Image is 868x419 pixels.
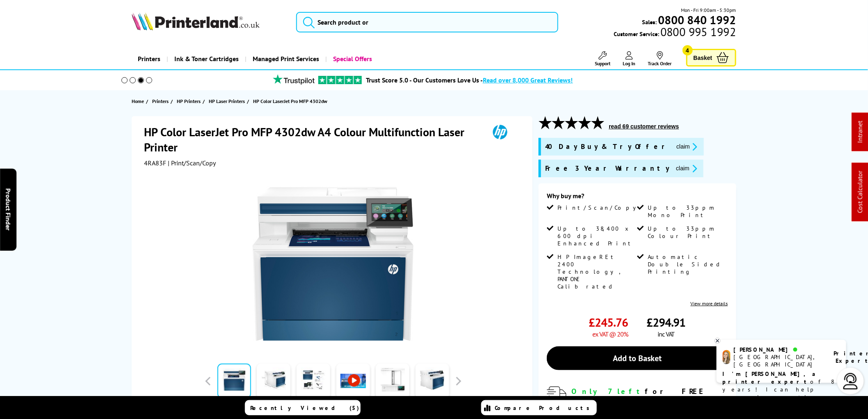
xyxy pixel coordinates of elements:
span: 0800 995 1992 [659,28,736,36]
span: HP Printers [177,97,201,105]
span: Only 7 left [571,387,645,396]
span: Ink & Toner Cartridges [174,48,239,69]
a: HP Printers [177,97,203,105]
button: promo-description [674,142,700,151]
a: Intranet [856,121,864,143]
a: Printers [132,48,167,69]
span: £245.76 [589,315,628,330]
a: Support [595,51,611,66]
span: Recently Viewed (5) [250,404,359,412]
span: £294.91 [646,315,686,330]
span: Read over 8,000 Great Reviews! [483,76,573,84]
button: promo-description [674,164,699,173]
div: [PERSON_NAME] [734,346,824,353]
span: Mon - Fri 9:00am - 5:30pm [681,6,736,14]
img: HP Color LaserJet Pro MFP 4302dw [253,183,413,344]
span: HP ImageREt 2400 Technology, PANTONE Calibrated [557,253,635,290]
span: Sales: [642,18,657,26]
img: HP [481,124,519,140]
span: Compare Products [495,404,594,412]
span: Log In [623,60,636,66]
a: Log In [623,51,636,66]
span: Free 3 Year Warranty [545,164,669,173]
a: Ink & Toner Cartridges [167,48,245,69]
a: Printers [152,97,171,105]
b: 0800 840 1992 [658,12,736,27]
span: | Print/Scan/Copy [168,159,216,167]
div: [GEOGRAPHIC_DATA], [GEOGRAPHIC_DATA] [734,353,824,368]
input: Search product or [296,12,558,32]
a: 0800 840 1992 [657,16,736,24]
span: inc VAT [658,330,675,338]
span: Product Finder [4,188,12,231]
span: Automatic Double Sided Printing [648,253,726,275]
span: Customer Service: [614,28,736,38]
img: Printerland Logo [132,12,260,30]
b: I'm [PERSON_NAME], a printer expert [723,370,818,385]
button: read 69 customer reviews [606,123,681,130]
img: user-headset-light.svg [843,373,859,389]
a: Compare Products [481,400,597,415]
a: HP Laser Printers [209,97,247,105]
span: ex VAT @ 20% [593,330,628,338]
span: Home [132,97,144,105]
a: Printerland Logo [132,12,286,32]
span: Support [595,60,611,66]
span: 4 [683,45,693,55]
span: Printers [152,97,169,105]
a: Special Offers [325,48,378,69]
span: Up to 38,400 x 600 dpi Enhanced Print [557,225,635,247]
p: of 8 years! I can help you choose the right product [723,370,840,409]
a: Home [132,97,146,105]
span: Basket [694,52,713,63]
div: for FREE Next Day Delivery [571,387,728,405]
a: Track Order [648,51,672,66]
a: Recently Viewed (5) [245,400,361,415]
a: Add to Basket [547,346,728,370]
h1: HP Color LaserJet Pro MFP 4302dw A4 Colour Multifunction Laser Printer [144,124,481,155]
a: View more details [691,300,728,307]
a: Trust Score 5.0 - Our Customers Love Us -Read over 8,000 Great Reviews! [366,76,573,84]
span: Up to 33ppm Colour Print [648,225,726,240]
span: 40 Day Buy & Try Offer [545,142,670,151]
a: Basket 4 [686,49,736,66]
img: trustpilot rating [269,74,318,85]
a: Managed Print Services [245,48,325,69]
div: Why buy me? [547,192,728,204]
span: Print/Scan/Copy [557,204,642,211]
a: Cost Calculator [856,171,864,213]
span: HP Laser Printers [209,97,245,105]
span: Up to 33ppm Mono Print [648,204,726,219]
img: amy-livechat.png [723,350,731,364]
span: 4RA83F [144,159,166,167]
img: trustpilot rating [318,76,362,84]
span: HP Color LaserJet Pro MFP 4302dw [253,98,327,104]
